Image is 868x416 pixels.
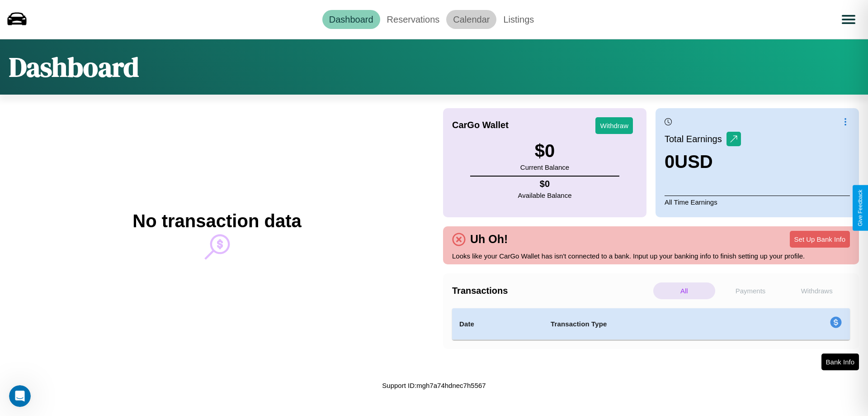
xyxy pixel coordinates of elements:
h4: Date [459,319,536,330]
p: Available Balance [518,189,572,201]
table: simple table [452,308,850,340]
h4: Transaction Type [551,319,756,330]
button: Withdraw [595,117,633,134]
h3: 0 USD [665,152,741,172]
button: Bank Info [821,354,859,370]
p: Current Balance [520,161,569,173]
p: Payments [720,282,782,299]
h2: No transaction data [132,211,301,231]
button: Set Up Bank Info [790,231,850,248]
p: Withdraws [786,282,848,299]
button: Open menu [836,7,861,32]
h1: Dashboard [9,48,139,86]
p: Support ID: mgh7a74hdnec7h5567 [382,379,486,392]
a: Reservations [380,10,447,29]
p: All [653,282,715,299]
h4: $ 0 [518,179,572,189]
p: Total Earnings [665,131,726,147]
h4: CarGo Wallet [452,120,509,130]
a: Dashboard [322,10,380,29]
h4: Transactions [452,286,651,296]
div: Give Feedback [857,190,863,226]
h3: $ 0 [520,141,569,161]
a: Calendar [446,10,496,29]
h4: Uh Oh! [466,233,512,246]
a: Listings [496,10,541,29]
p: Looks like your CarGo Wallet has isn't connected to a bank. Input up your banking info to finish ... [452,250,850,262]
p: All Time Earnings [665,196,850,208]
iframe: Intercom live chat [9,385,31,407]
